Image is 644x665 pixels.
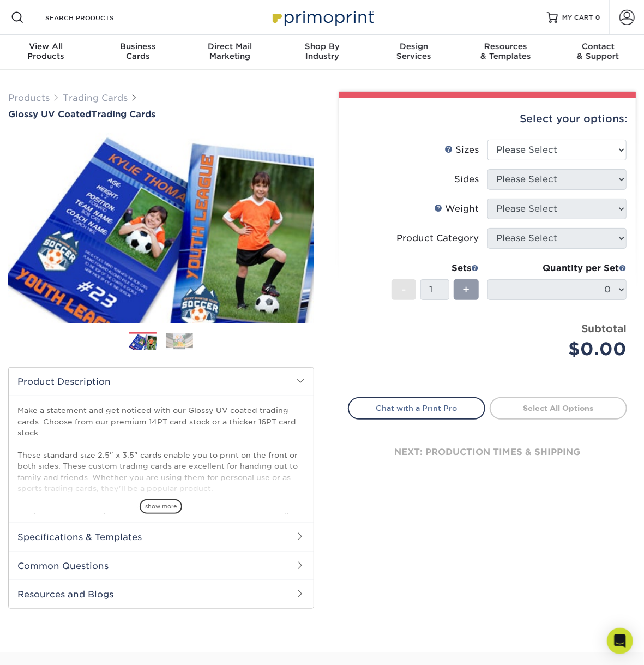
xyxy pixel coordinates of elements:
a: Shop ByIndustry [276,35,368,70]
a: Trading Cards [63,93,128,103]
div: Select your options: [348,98,628,140]
strong: Subtotal [581,322,627,334]
span: + [463,281,470,298]
img: Trading Cards 02 [166,333,193,350]
div: $0.00 [496,336,627,362]
h2: Resources and Blogs [9,580,314,608]
div: next: production times & shipping [348,420,628,485]
a: Glossy UV CoatedTrading Cards [8,109,314,119]
div: & Support [552,41,644,61]
input: SEARCH PRODUCTS..... [44,11,151,24]
span: Shop By [276,41,368,51]
span: Contact [552,41,644,51]
div: Marketing [184,41,276,61]
img: Primoprint [268,5,377,29]
div: Sets [392,262,479,275]
span: Business [92,41,184,51]
h1: Trading Cards [8,109,314,119]
div: Weight [434,202,479,215]
a: Resources& Templates [460,35,552,70]
span: Glossy UV Coated [8,109,91,119]
div: Quantity per Set [487,262,627,275]
span: MY CART [562,13,593,22]
a: Select All Options [490,397,627,419]
h2: Common Questions [9,552,314,580]
span: Design [368,41,460,51]
h2: Specifications & Templates [9,523,314,551]
img: Trading Cards 01 [129,333,157,352]
a: DesignServices [368,35,460,70]
a: Chat with a Print Pro [348,397,485,419]
h2: Product Description [9,368,314,396]
span: Direct Mail [184,41,276,51]
div: Industry [276,41,368,61]
span: Resources [460,41,552,51]
a: BusinessCards [92,35,184,70]
span: 0 [595,14,600,21]
a: Products [8,93,50,103]
div: Cards [92,41,184,61]
a: Direct MailMarketing [184,35,276,70]
div: & Templates [460,41,552,61]
div: Product Category [396,232,479,245]
span: show more [140,499,182,514]
a: Contact& Support [552,35,644,70]
div: Open Intercom Messenger [607,628,633,654]
div: Sides [454,173,479,186]
img: Glossy UV Coated 01 [8,122,314,334]
span: - [401,281,406,298]
p: Make a statement and get noticed with our Glossy UV coated trading cards. Choose from our premium... [17,405,305,538]
div: Services [368,41,460,61]
div: Sizes [444,143,479,157]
